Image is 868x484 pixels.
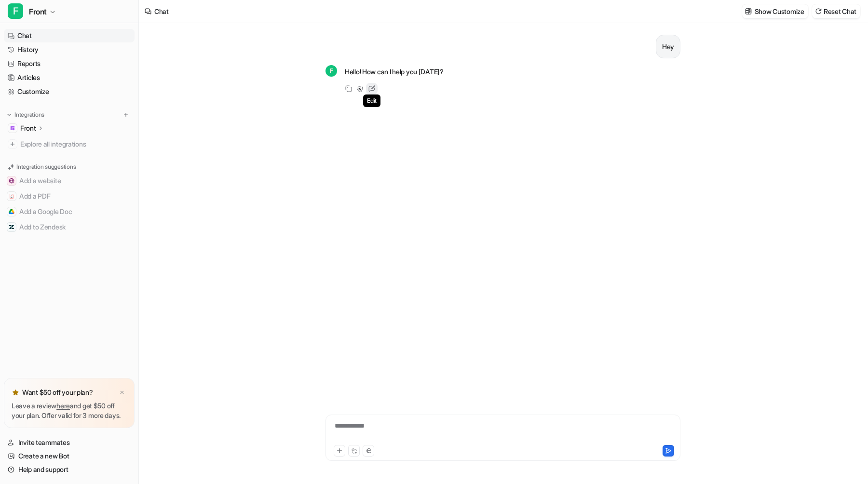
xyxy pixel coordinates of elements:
button: Add to ZendeskAdd to Zendesk [4,219,135,235]
p: Integrations [14,111,44,119]
a: Chat [4,29,135,42]
button: Reset Chat [812,4,860,18]
span: Explore all integrations [20,136,131,152]
a: Articles [4,71,135,84]
span: F [325,65,337,77]
button: Add a PDFAdd a PDF [4,188,135,204]
img: Add to Zendesk [9,224,14,230]
p: Want $50 off your plan? [22,388,93,397]
span: F [8,3,23,19]
a: Customize [4,85,135,98]
button: Add a Google DocAdd a Google Doc [4,204,135,219]
p: Show Customize [755,6,804,16]
img: customize [745,8,752,15]
img: explore all integrations [8,139,17,149]
a: Help and support [4,463,135,476]
a: Invite teammates [4,436,135,449]
span: Edit [363,94,380,107]
p: Hello! How can I help you [DATE]? [345,66,444,78]
img: Add a PDF [9,193,14,199]
button: Add a websiteAdd a website [4,173,135,188]
a: Reports [4,57,135,70]
button: Show Customize [742,4,808,18]
a: Create a new Bot [4,449,135,463]
img: menu_add.svg [122,111,129,118]
p: Hey [662,41,674,53]
img: star [12,389,19,396]
img: reset [815,8,822,15]
div: Chat [154,6,169,16]
span: Front [29,5,47,18]
a: History [4,43,135,56]
img: Add a website [9,178,14,184]
img: Add a Google Doc [9,209,14,215]
p: Integration suggestions [16,162,76,171]
img: Front [10,125,15,131]
a: Explore all integrations [4,137,135,151]
img: expand menu [6,111,13,118]
a: here [56,402,70,410]
img: x [119,390,125,396]
p: Front [20,123,36,133]
p: Leave a review and get $50 off your plan. Offer valid for 3 more days. [12,401,127,420]
button: Integrations [4,110,47,120]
